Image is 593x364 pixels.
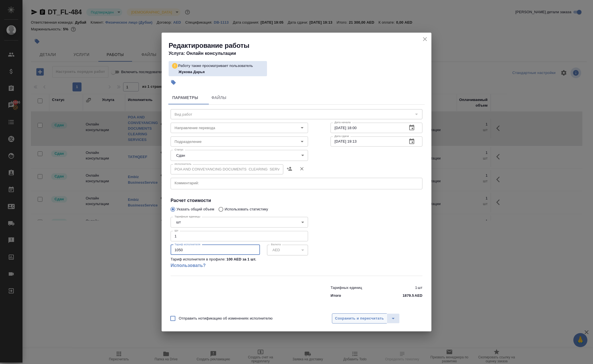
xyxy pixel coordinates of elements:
[332,313,387,323] button: Сохранить и пересчитать
[267,245,308,255] div: AED
[178,63,253,69] p: Работу также просматривает пользователь
[171,197,422,204] h4: Расчет стоимости
[171,150,308,161] div: Сдан
[175,220,182,224] button: шт
[415,293,422,298] p: AED
[169,41,431,50] h2: Редактирование работы
[171,217,308,228] div: шт
[296,162,308,176] button: Удалить
[178,69,264,75] p: Жукова Дарья
[335,315,384,322] span: Сохранить и пересчитать
[271,248,282,252] button: AED
[169,50,431,57] h4: Услуга: Онлайн консультации
[332,313,400,323] div: split button
[178,70,205,74] b: Жукова Дарья
[331,293,341,298] p: Итого
[171,257,226,262] p: Тариф исполнителя в профиле:
[298,124,306,132] button: Open
[298,138,306,145] button: Open
[283,162,296,176] button: Назначить
[171,262,308,269] a: Использовать?
[331,285,362,291] p: Тарифных единиц
[415,285,417,291] p: 1
[179,316,273,321] span: Отправить нотификацию об изменениях исполнителю
[418,285,422,291] p: шт
[175,153,187,158] button: Сдан
[205,94,232,101] span: Файлы
[421,35,429,43] button: close
[227,257,256,262] p: 100 AED за 1 шт .
[172,94,199,101] span: Параметры
[167,76,180,89] button: Добавить тэг
[403,293,414,298] p: 1879.5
